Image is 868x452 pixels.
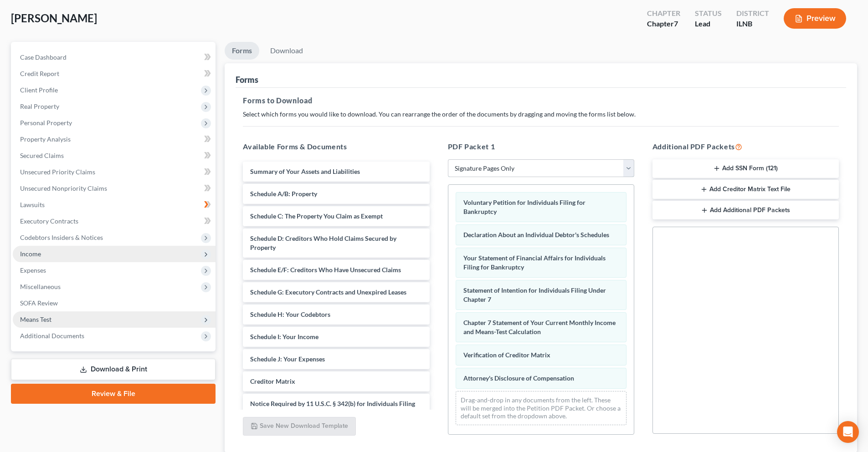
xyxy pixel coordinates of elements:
div: ILNB [736,19,769,29]
span: Executory Contracts [20,217,78,225]
span: Secured Claims [20,152,64,159]
span: Chapter 7 Statement of Your Current Monthly Income and Means-Test Calculation [463,319,616,335]
h5: Available Forms & Documents [243,141,429,152]
h5: PDF Packet 1 [448,141,634,152]
h5: Additional PDF Packets [652,141,839,152]
span: Schedule D: Creditors Who Hold Claims Secured by Property [250,234,396,251]
span: Client Profile [20,86,58,94]
span: Summary of Your Assets and Liabilities [250,168,360,175]
span: Credit Report [20,70,59,77]
span: Declaration About an Individual Debtor's Schedules [463,231,609,239]
div: Forms [236,74,258,85]
a: Unsecured Priority Claims [13,164,216,180]
a: Secured Claims [13,147,216,164]
a: Executory Contracts [13,213,216,229]
h5: Forms to Download [243,95,839,106]
span: Schedule I: Your Income [250,333,318,340]
a: Case Dashboard [13,49,216,66]
button: Add Additional PDF Packets [652,201,839,220]
span: Schedule C: The Property You Claim as Exempt [250,212,383,220]
span: Additional Documents [20,332,84,340]
button: Preview [784,8,846,29]
a: Unsecured Nonpriority Claims [13,180,216,197]
div: District [736,8,769,19]
span: 7 [674,19,678,28]
span: Schedule H: Your Codebtors [250,310,330,318]
span: SOFA Review [20,299,58,307]
div: Open Intercom Messenger [837,421,859,443]
a: Download & Print [11,359,216,380]
span: [PERSON_NAME] [11,11,97,25]
span: Voluntary Petition for Individuals Filing for Bankruptcy [463,198,586,215]
span: Means Test [20,315,51,323]
span: Lawsuits [20,201,45,208]
a: Lawsuits [13,197,216,213]
a: SOFA Review [13,295,216,311]
span: Statement of Intention for Individuals Filing Under Chapter 7 [463,286,606,303]
div: Drag-and-drop in any documents from the left. These will be merged into the Petition PDF Packet. ... [456,391,627,425]
span: Codebtors Insiders & Notices [20,234,103,241]
span: Unsecured Priority Claims [20,168,95,176]
span: Property Analysis [20,135,71,143]
p: Select which forms you would like to download. You can rearrange the order of the documents by dr... [243,110,839,119]
span: Verification of Creditor Matrix [463,351,550,359]
span: Your Statement of Financial Affairs for Individuals Filing for Bankruptcy [463,254,606,271]
span: Schedule A/B: Property [250,190,317,198]
span: Schedule E/F: Creditors Who Have Unsecured Claims [250,266,401,274]
button: Save New Download Template [243,417,356,436]
span: Miscellaneous [20,283,61,290]
div: Lead [695,19,722,29]
span: Income [20,250,41,258]
a: Property Analysis [13,131,216,147]
span: Schedule G: Executory Contracts and Unexpired Leases [250,288,406,296]
div: Chapter [647,19,680,29]
span: Creditor Matrix [250,377,295,385]
span: Schedule J: Your Expenses [250,355,325,363]
a: Download [263,42,310,60]
a: Credit Report [13,66,216,82]
span: Case Dashboard [20,53,67,61]
a: Review & File [11,384,216,404]
span: Attorney's Disclosure of Compensation [463,374,574,382]
button: Add SSN Form (121) [652,159,839,178]
span: Expenses [20,266,46,274]
span: Unsecured Nonpriority Claims [20,184,107,192]
div: Chapter [647,8,680,19]
span: Real Property [20,102,59,110]
button: Add Creditor Matrix Text File [652,180,839,199]
div: Status [695,8,722,19]
span: Personal Property [20,119,72,127]
span: Notice Required by 11 U.S.C. § 342(b) for Individuals Filing for Bankruptcy [250,400,415,416]
a: Forms [225,42,259,60]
